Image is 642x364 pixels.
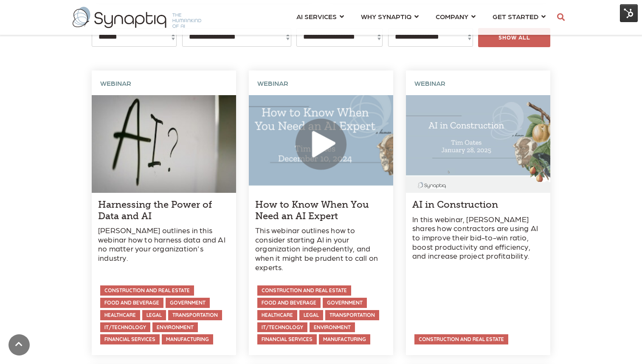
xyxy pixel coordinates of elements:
[436,11,468,22] span: COMPANY
[73,7,201,28] img: synaptiq logo-2
[296,11,337,22] span: AI SERVICES
[493,8,546,24] a: GET STARTED
[296,8,344,24] a: AI SERVICES
[361,8,419,24] a: WHY SYNAPTIQ
[361,11,411,22] span: WHY SYNAPTIQ
[478,28,550,47] div: SHOW ALL
[436,8,476,24] a: COMPANY
[493,11,538,22] span: GET STARTED
[288,2,554,33] nav: menu
[620,4,638,22] img: HubSpot Tools Menu Toggle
